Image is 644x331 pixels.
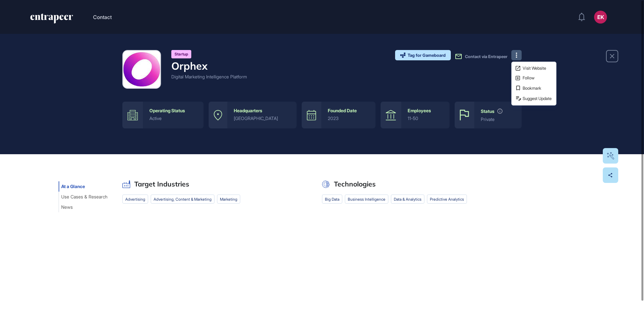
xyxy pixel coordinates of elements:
button: Contact via Entrapeer [455,53,507,60]
li: big data [322,195,342,204]
button: Suggest Update [514,94,554,103]
span: Contact via Entrapeer [465,54,507,59]
div: Startup [171,50,191,58]
button: At a Glance [59,181,88,192]
button: EK [594,11,607,24]
li: advertising, content & marketing [151,195,214,204]
span: Visit Website [523,66,553,70]
h2: Target Industries [134,180,189,188]
span: News [61,205,73,210]
span: Use Cases & Research [61,194,108,199]
span: Suggest Update [523,96,553,101]
img: Orphex-logo [123,51,160,88]
li: advertising [122,195,148,204]
div: [GEOGRAPHIC_DATA] [234,116,290,121]
span: Bookmark [523,86,553,90]
button: Bookmark [514,84,554,93]
span: Follow [523,76,553,80]
div: Digital Marketing Intelligence Platform [171,73,247,80]
span: At a Glance [61,184,85,189]
button: News [59,202,75,212]
h2: Technologies [334,180,376,188]
a: entrapeer-logo [30,14,74,26]
div: Operating Status [149,108,185,113]
div: Headquarters [234,108,262,113]
button: Contact [93,13,112,21]
button: Follow [514,74,554,83]
a: Visit Website [514,64,554,73]
li: predictive analytics [427,195,467,204]
div: Employees [408,108,431,113]
li: marketing [217,195,240,204]
div: 11-50 [408,116,443,121]
li: business intelligence [345,195,388,204]
div: 2023 [328,116,369,121]
div: private [481,117,515,122]
span: Tag for Gameboard [408,53,446,57]
li: data & analytics [391,195,424,204]
button: Visit WebsiteFollowBookmarkSuggest Update [511,50,522,60]
button: Use Cases & Research [59,192,110,202]
div: active [149,116,197,121]
div: Status [481,109,494,114]
h4: Orphex [171,60,247,72]
div: Founded Date [328,108,357,113]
